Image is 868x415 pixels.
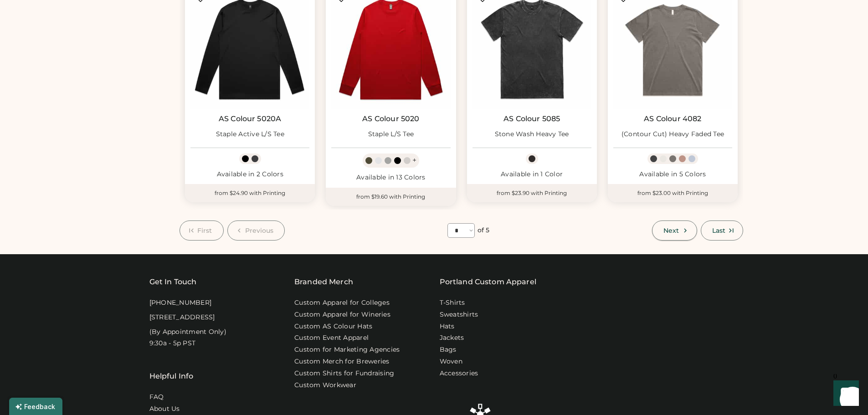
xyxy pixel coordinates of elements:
div: Branded Merch [294,277,353,287]
a: Bags [440,345,457,354]
a: AS Colour 5085 [503,114,560,123]
span: Previous [245,227,274,234]
div: Available in 2 Colors [190,170,309,179]
a: Portland Custom Apparel [440,277,536,287]
div: + [412,155,416,165]
button: Last [701,220,743,241]
a: Hats [440,322,455,331]
div: Available in 13 Colors [331,173,450,182]
div: (Contour Cut) Heavy Faded Tee [621,130,724,139]
a: Custom Shirts for Fundraising [294,369,394,378]
div: Get In Touch [149,277,197,287]
button: Next [652,220,697,241]
a: T-Shirts [440,298,465,307]
div: Staple Active L/S Tee [216,130,284,139]
div: from $23.00 with Printing [608,184,738,202]
iframe: Front Chat [825,374,864,413]
a: AS Colour 5020A [219,114,281,123]
a: Custom AS Colour Hats [294,322,372,331]
div: [PHONE_NUMBER] [149,298,212,307]
a: AS Colour 5020 [362,114,419,123]
a: Sweatshirts [440,310,478,319]
span: Next [663,227,679,234]
div: Available in 1 Color [473,170,591,179]
a: Woven [440,357,462,366]
span: Last [712,227,725,234]
div: Stone Wash Heavy Tee [495,130,569,139]
div: Available in 5 Colors [613,170,732,179]
button: Previous [227,220,285,241]
div: of 5 [478,226,489,235]
span: First [197,227,212,234]
div: Staple L/S Tee [368,130,414,139]
a: Accessories [440,369,478,378]
a: Custom Apparel for Wineries [294,310,390,319]
a: Custom Merch for Breweries [294,357,390,366]
div: (By Appointment Only) [149,328,226,337]
div: from $19.60 with Printing [326,188,456,206]
a: Custom Event Apparel [294,333,369,343]
a: Jackets [440,333,464,343]
div: from $23.90 with Printing [467,184,597,202]
a: Custom for Marketing Agencies [294,345,400,354]
a: AS Colour 4082 [644,114,701,123]
div: 9:30a - 5p PST [149,339,196,348]
a: About Us [149,405,180,414]
a: Custom Apparel for Colleges [294,298,390,307]
a: FAQ [149,393,164,402]
div: Helpful Info [149,371,194,382]
div: from $24.90 with Printing [185,184,315,202]
button: First [180,220,224,241]
div: [STREET_ADDRESS] [149,313,215,322]
a: Custom Workwear [294,381,356,390]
